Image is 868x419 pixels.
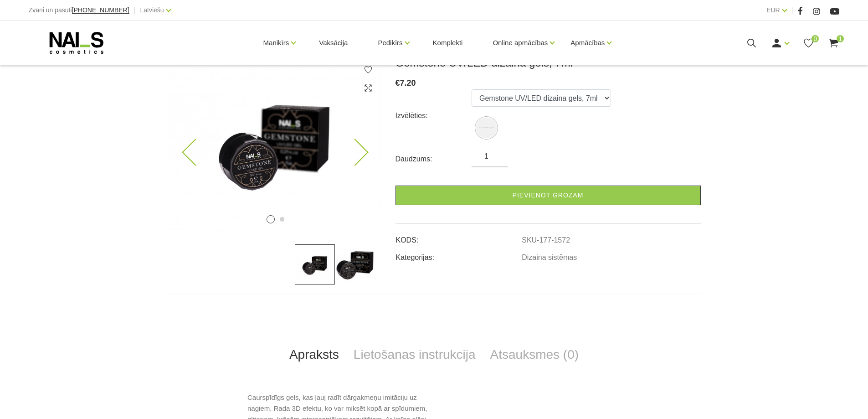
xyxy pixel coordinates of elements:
[791,5,793,16] span: |
[522,253,577,262] a: Dizaina sistēmas
[282,340,346,370] a: Apraksts
[395,78,400,88] span: €
[134,5,136,16] span: |
[395,186,701,205] a: Pievienot grozam
[263,25,289,61] a: Manikīrs
[378,25,402,61] a: Pedikīrs
[400,78,416,88] span: 7.20
[837,35,844,42] span: 1
[483,340,586,370] a: Atsauksmes (0)
[395,152,472,166] div: Daudzums:
[395,109,472,123] div: Izvēlēties:
[493,25,548,61] a: Online apmācības
[570,25,605,61] a: Apmācības
[29,5,129,16] div: Zvani un pasūti
[312,21,355,65] a: Vaksācija
[140,5,164,16] a: Latviešu
[280,217,284,222] button: 2 of 2
[168,56,382,231] img: ...
[803,37,814,49] a: 0
[812,35,819,42] span: 0
[72,6,129,14] span: [PHONE_NUMBER]
[828,37,839,49] a: 1
[766,5,780,16] a: EUR
[295,244,335,285] img: ...
[476,118,497,138] img: Gemstone UV/LED dizaina gels, 7ml
[267,215,275,223] button: 1 of 2
[522,236,570,244] a: SKU-177-1572
[335,244,375,285] img: ...
[426,21,470,65] a: Komplekti
[346,340,483,370] a: Lietošanas instrukcija
[395,228,522,246] td: KODS:
[395,246,522,263] td: Kategorijas:
[72,7,129,14] a: [PHONE_NUMBER]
